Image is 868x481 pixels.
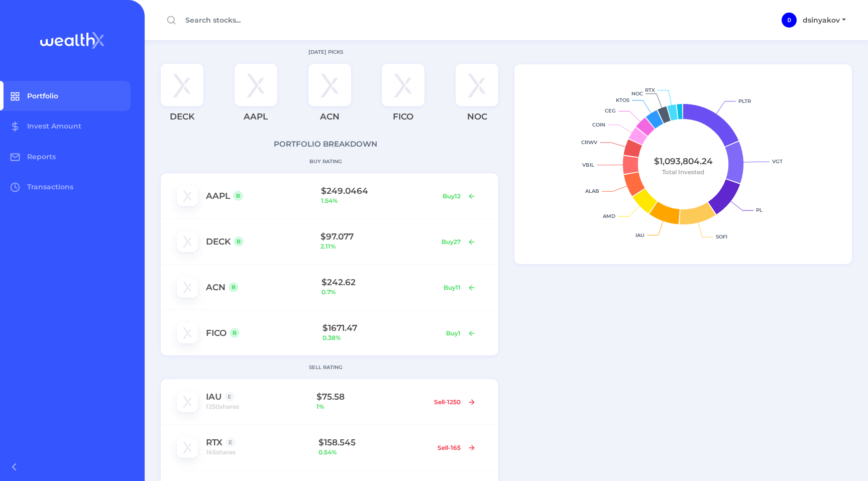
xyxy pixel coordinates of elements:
span: 1 % [316,402,427,412]
div: E [225,392,235,402]
div: R [230,328,240,338]
img: AAPL logo [177,185,198,206]
div: E [226,437,236,447]
text: PLTR [738,98,751,104]
a: ACN [206,282,226,292]
h1: $ 97.077 [320,231,435,242]
p: ACN [320,110,340,124]
button: Sell-165 [431,440,482,455]
p: [DATE] PICKS [145,48,506,56]
span: dsinyakov [803,16,840,25]
h1: $ 242.62 [321,277,437,287]
span: 0.7 % [321,287,437,297]
img: FICO logo [177,322,198,343]
text: IAU [635,232,644,238]
tspan: $1,093,804.24 [654,156,713,166]
span: Transactions [27,182,73,191]
text: SOFI [716,233,727,240]
a: DECK logoDECK [161,64,203,131]
a: AAPL [206,191,230,201]
img: FICO logo [382,64,424,106]
a: NOC logoNOC [456,64,498,131]
span: 1250 shares [206,402,239,412]
text: KTOS [616,97,629,103]
span: 1.54 % [321,196,436,206]
text: PL [756,207,763,213]
img: NOC logo [456,64,498,106]
h1: $ 158.545 [318,437,431,447]
input: Search stocks... [161,12,438,29]
text: CRWV [581,139,598,146]
text: AMD [602,213,615,219]
button: Sell-1250 [427,394,482,410]
div: R [234,236,244,247]
p: PORTFOLIO BREAKDOWN [145,139,506,150]
button: Buy1 [440,325,482,341]
h1: $ 249.0464 [321,186,436,196]
button: Buy11 [437,280,482,295]
span: 0.54 % [318,447,431,457]
button: Buy12 [436,188,482,204]
img: RTX logo [177,437,198,458]
img: IAU logo [177,391,198,412]
h1: $ 75.58 [316,392,427,402]
text: ALAB [585,188,599,194]
text: COIN [592,122,605,128]
text: NOC [631,90,643,97]
button: Buy27 [435,234,482,250]
div: dsinyakov [782,13,797,28]
text: RTX [645,87,655,93]
a: FICO logoFICO [382,64,424,131]
text: VBIL [582,162,594,168]
p: NOC [467,110,487,124]
h1: $ 1671.47 [322,323,439,333]
p: DECK [170,110,194,124]
text: VGT [772,158,783,165]
a: AAPL logoAAPL [235,64,277,131]
img: AAPL logo [235,64,277,106]
a: DECK [206,236,231,247]
a: ACN logoACN [308,64,351,131]
tspan: Total Invested [662,168,704,176]
span: 165 shares [206,447,236,457]
div: R [229,282,239,292]
img: DECK logo [161,64,203,106]
div: R [233,191,243,201]
span: 2.11 % [320,242,435,252]
img: ACN logo [308,64,351,106]
span: D [788,18,791,23]
button: dsinyakov [797,12,852,29]
text: CEG [605,107,616,114]
p: BUY RATING [145,158,506,165]
a: RTX [206,437,223,447]
img: DECK logo [177,231,198,252]
span: Reports [27,152,56,161]
img: wealthX [40,32,104,49]
p: FICO [393,110,413,124]
img: ACN logo [177,277,198,298]
p: SELL RATING [145,364,506,371]
span: Portfolio [27,91,58,100]
a: IAU [206,392,222,402]
span: Invest Amount [27,122,81,131]
p: AAPL [244,110,268,124]
span: 0.38 % [322,333,439,343]
a: FICO [206,328,227,338]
